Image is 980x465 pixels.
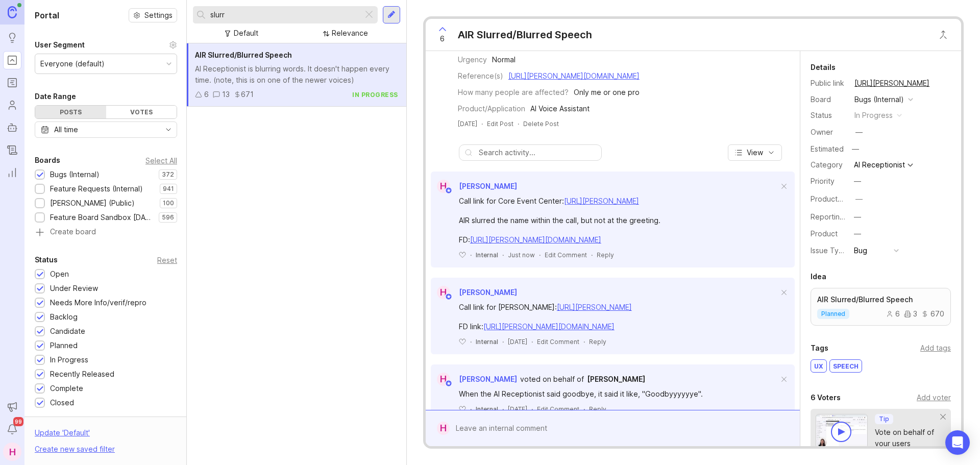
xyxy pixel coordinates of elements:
[3,141,21,159] a: Changelog
[35,90,76,103] div: Date Range
[3,118,21,137] a: Autopilot
[854,211,861,223] div: —
[50,369,114,380] div: Recently Released
[479,147,596,158] input: Search activity...
[3,443,21,461] div: H
[854,245,867,256] div: Bug
[811,145,844,153] div: Estimated
[458,87,569,98] div: How many people are affected?
[502,251,504,259] div: ·
[520,374,584,385] div: voted on behalf of
[40,58,105,69] div: Everyone (default)
[470,337,472,346] div: ·
[3,163,21,182] a: Reporting
[431,373,517,386] a: H[PERSON_NAME]
[537,405,579,413] div: Edit Comment
[487,119,513,128] div: Edit Post
[35,427,90,444] div: Update ' Default '
[817,295,944,305] p: AIR Slurred/Blurred Speech
[854,228,861,239] div: —
[508,251,535,259] span: Just now
[458,54,487,65] div: Urgency
[459,195,778,207] div: Call link for Core Event Center:
[879,415,889,423] p: Tip
[437,180,450,193] div: H
[3,420,21,438] button: Notifications
[162,213,174,222] p: 596
[437,286,450,299] div: H
[816,414,868,448] img: video-thumbnail-vote-d41b83416815613422e2ca741bf692cc.jpg
[8,6,17,18] img: Canny Home
[458,103,525,114] div: Product/Application
[35,154,60,166] div: Boards
[875,427,941,449] div: Vote on behalf of your users
[476,337,498,346] div: Internal
[855,193,863,205] div: —
[545,251,587,259] div: Edit Comment
[129,8,177,22] a: Settings
[145,158,177,163] div: Select All
[811,78,846,89] div: Public link
[811,271,826,283] div: Idea
[855,127,863,138] div: —
[50,212,154,223] div: Feature Board Sandbox [DATE]
[811,94,846,105] div: Board
[886,310,900,317] div: 6
[54,124,78,135] div: All time
[530,103,590,114] div: AI Voice Assistant
[3,398,21,416] button: Announcements
[458,119,477,128] a: [DATE]
[458,70,503,82] div: Reference(s)
[811,246,848,255] label: Issue Type
[50,354,88,365] div: In Progress
[35,228,177,237] a: Create board
[163,199,174,207] p: 100
[531,405,533,413] div: ·
[591,251,593,259] div: ·
[459,388,778,400] div: When the AI Receptionist said goodbye, it said it like, "Goodbyyyyyye".
[811,342,828,354] div: Tags
[50,283,98,294] div: Under Review
[945,430,970,455] div: Open Intercom Messenger
[587,374,645,385] a: [PERSON_NAME]
[437,373,450,386] div: H
[50,268,69,280] div: Open
[502,405,504,413] div: ·
[811,391,841,404] div: 6 Voters
[144,10,173,20] span: Settings
[811,159,846,170] div: Category
[854,94,904,105] div: Bugs (Internal)
[3,51,21,69] a: Portal
[50,340,78,351] div: Planned
[459,234,778,246] div: FD:
[35,106,106,118] div: Posts
[920,342,951,354] div: Add tags
[811,177,835,185] label: Priority
[811,212,865,221] label: Reporting Team
[583,405,585,413] div: ·
[470,251,472,259] div: ·
[241,89,254,100] div: 671
[587,375,645,383] span: [PERSON_NAME]
[459,215,778,226] div: AIR slurred the name within the call, but not at the greeting.
[162,170,174,179] p: 372
[854,110,893,121] div: in progress
[332,28,368,39] div: Relevance
[917,392,951,403] div: Add voter
[50,169,100,180] div: Bugs (Internal)
[597,251,614,259] div: Reply
[445,293,452,301] img: member badge
[852,192,866,206] button: ProductboardID
[728,144,782,161] button: View
[35,39,85,51] div: User Segment
[50,383,83,394] div: Complete
[222,89,230,100] div: 13
[50,198,135,209] div: [PERSON_NAME] (Public)
[459,302,778,313] div: Call link for [PERSON_NAME]:
[539,251,541,259] div: ·
[933,25,953,45] button: Close button
[564,197,639,205] a: [URL][PERSON_NAME]
[854,176,861,187] div: —
[904,310,917,317] div: 3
